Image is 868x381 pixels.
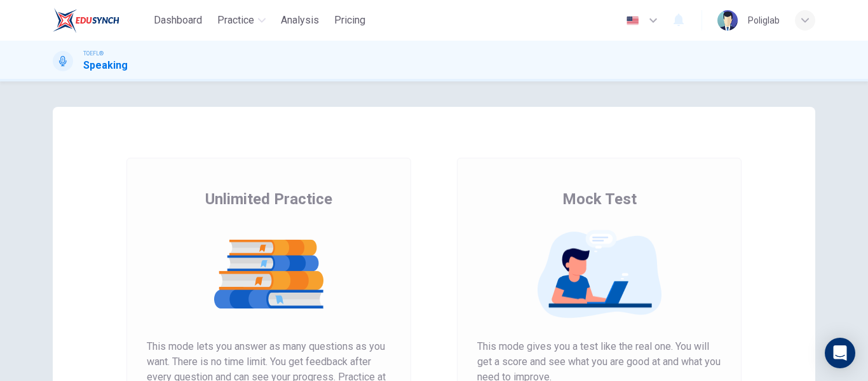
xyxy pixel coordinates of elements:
[625,16,641,25] img: en
[205,189,332,209] span: Unlimited Practice
[329,9,370,32] button: Pricing
[334,13,365,28] span: Pricing
[281,13,319,28] span: Analysis
[748,13,780,28] div: Poliglab
[276,9,324,32] button: Analysis
[562,189,637,209] span: Mock Test
[53,8,149,33] a: EduSynch logo
[149,9,207,32] button: Dashboard
[217,13,254,28] span: Practice
[53,8,119,33] img: EduSynch logo
[154,13,202,28] span: Dashboard
[825,338,855,368] div: Open Intercom Messenger
[717,10,738,31] img: Profile picture
[83,49,104,58] span: TOEFL®
[83,58,128,73] h1: Speaking
[212,9,271,32] button: Practice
